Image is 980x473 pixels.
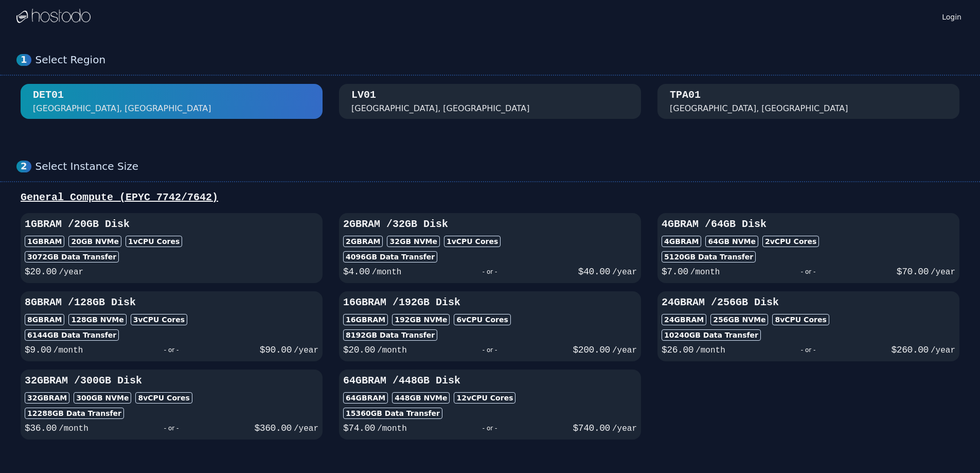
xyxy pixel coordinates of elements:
[690,268,720,277] span: /month
[25,345,51,355] span: $ 9.00
[25,295,318,310] h3: 8GB RAM / 128 GB Disk
[657,84,959,119] button: TPA01 [GEOGRAPHIC_DATA], [GEOGRAPHIC_DATA]
[343,423,375,433] span: $ 74.00
[931,346,955,355] span: /year
[387,236,440,247] div: 32 GB NVMe
[25,251,119,262] div: 3072 GB Data Transfer
[662,236,701,247] div: 4GB RAM
[454,392,515,404] div: 12 vCPU Cores
[377,346,407,355] span: /month
[351,102,530,115] div: [GEOGRAPHIC_DATA], [GEOGRAPHIC_DATA]
[339,213,641,283] button: 2GBRAM /32GB Disk2GBRAM32GB NVMe1vCPU Cores4096GB Data Transfer$4.00/month- or -$40.00/year
[343,217,637,232] h3: 2GB RAM / 32 GB Disk
[126,236,182,247] div: 1 vCPU Cores
[343,251,437,262] div: 4096 GB Data Transfer
[16,54,31,66] div: 1
[372,268,402,277] span: /month
[612,346,637,355] span: /year
[131,314,187,325] div: 3 vCPU Cores
[377,424,407,433] span: /month
[343,408,442,419] div: 15360 GB Data Transfer
[343,236,383,247] div: 2GB RAM
[662,329,761,341] div: 10240 GB Data Transfer
[662,345,693,355] span: $ 26.00
[762,236,819,247] div: 2 vCPU Cores
[59,268,83,277] span: /year
[68,236,121,247] div: 20 GB NVMe
[25,236,64,247] div: 1GB RAM
[407,421,573,435] div: - or -
[343,392,388,404] div: 64GB RAM
[612,424,637,433] span: /year
[54,346,83,355] span: /month
[662,314,706,325] div: 24GB RAM
[343,329,437,341] div: 8192 GB Data Transfer
[343,267,370,277] span: $ 4.00
[33,88,64,102] div: DET01
[339,84,641,119] button: LV01 [GEOGRAPHIC_DATA], [GEOGRAPHIC_DATA]
[21,291,323,361] button: 8GBRAM /128GB Disk8GBRAM128GB NVMe3vCPU Cores6144GB Data Transfer$9.00/month- or -$90.00/year
[21,213,323,283] button: 1GBRAM /20GB Disk1GBRAM20GB NVMe1vCPU Cores3072GB Data Transfer$20.00/year
[83,343,259,357] div: - or -
[343,314,388,325] div: 16GB RAM
[25,408,124,419] div: 12288 GB Data Transfer
[772,314,829,325] div: 8 vCPU Cores
[892,345,929,355] span: $ 260.00
[696,346,725,355] span: /month
[35,160,964,173] div: Select Instance Size
[25,392,69,404] div: 32GB RAM
[33,102,211,115] div: [GEOGRAPHIC_DATA], [GEOGRAPHIC_DATA]
[657,291,959,361] button: 24GBRAM /256GB Disk24GBRAM256GB NVMe8vCPU Cores10240GB Data Transfer$26.00/month- or -$260.00/year
[25,329,119,341] div: 6144 GB Data Transfer
[25,423,57,433] span: $ 36.00
[940,10,964,22] a: Login
[59,424,88,433] span: /month
[21,370,323,440] button: 32GBRAM /300GB Disk32GBRAM300GB NVMe8vCPU Cores12288GB Data Transfer$36.00/month- or -$360.00/year
[392,314,450,325] div: 192 GB NVMe
[16,9,91,24] img: Logo
[339,370,641,440] button: 64GBRAM /448GB Disk64GBRAM448GB NVMe12vCPU Cores15360GB Data Transfer$74.00/month- or -$740.00/year
[710,314,768,325] div: 256 GB NVMe
[670,102,848,115] div: [GEOGRAPHIC_DATA], [GEOGRAPHIC_DATA]
[454,314,510,325] div: 6 vCPU Cores
[35,54,964,66] div: Select Region
[705,236,758,247] div: 64 GB NVMe
[725,343,892,357] div: - or -
[343,345,375,355] span: $ 20.00
[294,346,318,355] span: /year
[25,314,64,325] div: 8GB RAM
[16,190,964,205] div: General Compute (EPYC 7742/7642)
[931,268,955,277] span: /year
[135,392,192,404] div: 8 vCPU Cores
[294,424,318,433] span: /year
[21,84,323,119] button: DET01 [GEOGRAPHIC_DATA], [GEOGRAPHIC_DATA]
[339,291,641,361] button: 16GBRAM /192GB Disk16GBRAM192GB NVMe6vCPU Cores8192GB Data Transfer$20.00/month- or -$200.00/year
[444,236,501,247] div: 1 vCPU Cores
[401,265,578,279] div: - or -
[68,314,126,325] div: 128 GB NVMe
[88,421,255,435] div: - or -
[720,265,896,279] div: - or -
[662,217,955,232] h3: 4GB RAM / 64 GB Disk
[657,213,959,283] button: 4GBRAM /64GB Disk4GBRAM64GB NVMe2vCPU Cores5120GB Data Transfer$7.00/month- or -$70.00/year
[255,423,292,433] span: $ 360.00
[662,295,955,310] h3: 24GB RAM / 256 GB Disk
[573,423,610,433] span: $ 740.00
[392,392,450,404] div: 448 GB NVMe
[25,217,318,232] h3: 1GB RAM / 20 GB Disk
[25,267,57,277] span: $ 20.00
[260,345,292,355] span: $ 90.00
[74,392,131,404] div: 300 GB NVMe
[343,374,637,388] h3: 64GB RAM / 448 GB Disk
[25,374,318,388] h3: 32GB RAM / 300 GB Disk
[351,88,376,102] div: LV01
[578,267,610,277] span: $ 40.00
[16,161,31,172] div: 2
[573,345,610,355] span: $ 200.00
[407,343,573,357] div: - or -
[897,267,929,277] span: $ 70.00
[612,268,637,277] span: /year
[662,267,688,277] span: $ 7.00
[343,295,637,310] h3: 16GB RAM / 192 GB Disk
[662,251,756,262] div: 5120 GB Data Transfer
